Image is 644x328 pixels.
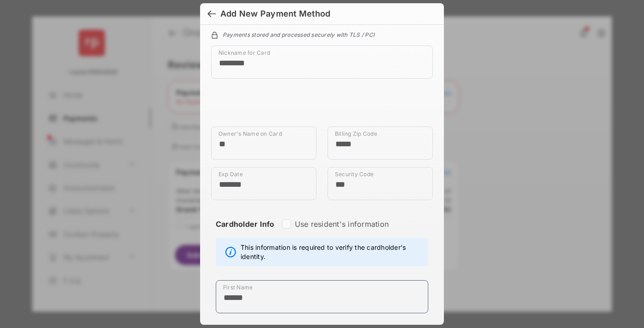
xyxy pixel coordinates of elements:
[216,219,275,245] strong: Cardholder Info
[211,30,433,38] div: Payments stored and processed securely with TLS / PCI
[241,243,423,261] span: This information is required to verify the cardholder's identity.
[211,86,433,127] iframe: Credit card field
[220,9,330,19] div: Add New Payment Method
[295,219,389,229] label: Use resident's information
